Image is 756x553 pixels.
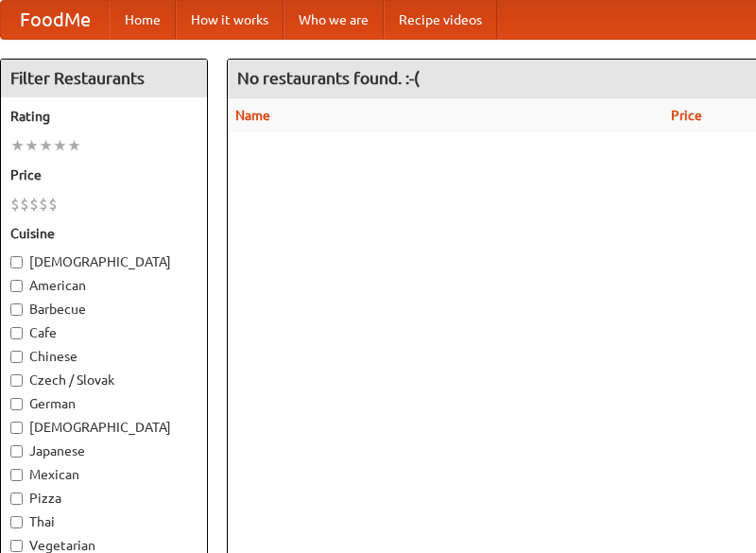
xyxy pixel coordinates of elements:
a: Recipe videos [384,1,497,39]
li: $ [20,194,29,215]
li: ★ [10,135,25,156]
h4: Filter Restaurants [1,60,207,97]
label: American [10,276,198,295]
li: ★ [67,135,81,156]
li: $ [29,194,39,215]
label: German [10,394,198,413]
input: German [10,398,23,410]
label: Japanese [10,441,198,460]
a: How it works [176,1,283,39]
label: Barbecue [10,300,198,319]
h5: Cuisine [10,224,198,243]
label: [DEMOGRAPHIC_DATA] [10,252,198,271]
h5: Rating [10,107,198,126]
a: Home [110,1,176,39]
a: Name [235,108,270,123]
h5: Price [10,165,198,184]
a: FoodMe [1,1,110,39]
li: ★ [25,135,39,156]
li: $ [48,194,58,215]
input: Chinese [10,351,23,363]
li: ★ [53,135,67,156]
input: Thai [10,516,23,528]
input: Czech / Slovak [10,374,23,387]
li: $ [39,194,48,215]
input: [DEMOGRAPHIC_DATA] [10,422,23,434]
input: Vegetarian [10,540,23,552]
label: Cafe [10,323,198,342]
li: $ [10,194,20,215]
ng-pluralize: No restaurants found. :-( [237,69,420,87]
input: Barbecue [10,303,23,316]
a: Price [671,108,702,123]
a: Who we are [283,1,384,39]
input: Cafe [10,327,23,339]
label: Mexican [10,465,198,484]
label: Thai [10,512,198,531]
label: [DEMOGRAPHIC_DATA] [10,418,198,437]
li: ★ [39,135,53,156]
input: Pizza [10,493,23,505]
input: Japanese [10,445,23,458]
input: American [10,280,23,292]
input: Mexican [10,469,23,481]
label: Pizza [10,489,198,508]
label: Czech / Slovak [10,371,198,389]
input: [DEMOGRAPHIC_DATA] [10,256,23,268]
label: Chinese [10,347,198,366]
